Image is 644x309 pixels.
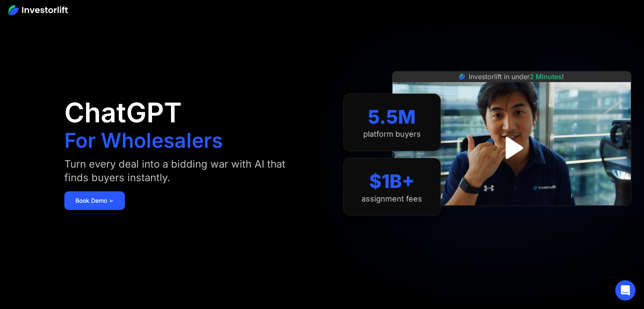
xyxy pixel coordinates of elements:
[362,194,422,204] div: assignment fees
[369,170,415,193] div: $1B+
[448,210,575,220] iframe: Customer reviews powered by Trustpilot
[530,72,562,81] span: 2 Minutes
[615,280,636,301] div: Open Intercom Messenger
[363,130,421,139] div: platform buyers
[64,99,182,126] h1: ChatGPT
[64,191,125,210] a: Book Demo ➢
[64,157,297,185] div: Turn every deal into a bidding war with AI that finds buyers instantly.
[469,72,564,82] div: Investorlift in under !
[493,129,531,167] a: open lightbox
[368,106,416,128] div: 5.5M
[64,130,223,151] h1: For Wholesalers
